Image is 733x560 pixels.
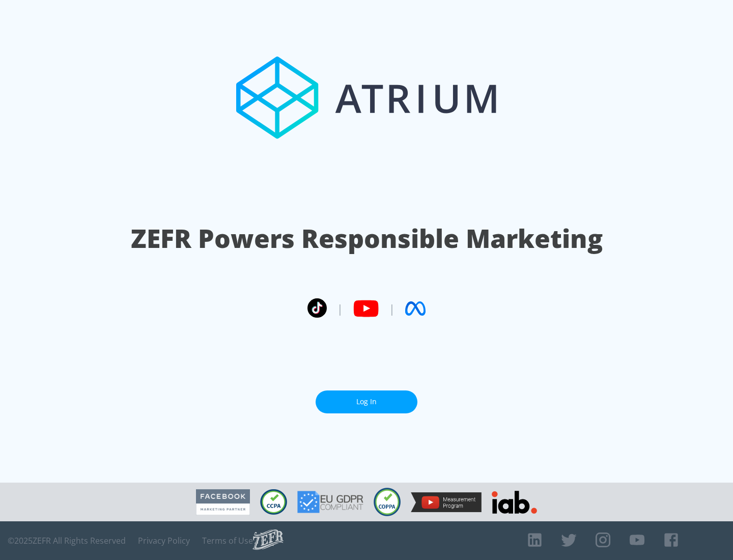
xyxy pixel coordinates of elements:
span: | [337,301,343,316]
img: YouTube Measurement Program [411,492,482,512]
img: COPPA Compliant [374,488,401,516]
img: IAB [492,491,537,514]
a: Terms of Use [202,536,253,546]
a: Log In [316,390,417,413]
img: GDPR Compliant [297,491,363,513]
a: Privacy Policy [138,536,190,546]
img: CCPA Compliant [260,489,287,515]
span: © 2025 ZEFR All Rights Reserved [8,536,126,546]
span: | [389,301,395,316]
h1: ZEFR Powers Responsible Marketing [131,221,603,256]
img: Facebook Marketing Partner [196,489,250,515]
